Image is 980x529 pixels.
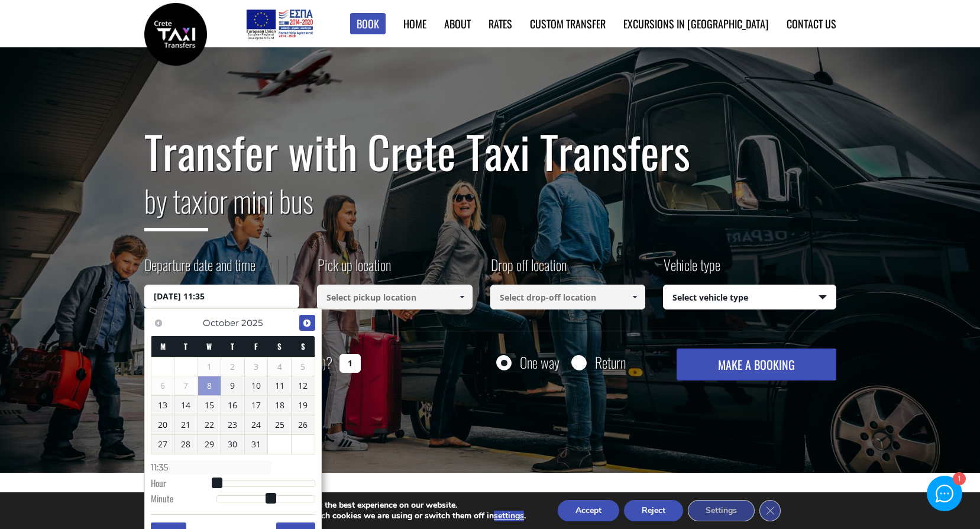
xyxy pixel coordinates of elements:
a: 8 [198,376,221,395]
a: Crete Taxi Transfers | Safe Taxi Transfer Services from to Heraklion Airport, Chania Airport, Ret... [144,27,207,39]
span: by taxi [144,178,208,231]
span: Saturday [277,340,282,352]
label: How many passengers ? [144,349,332,378]
a: Contact us [787,16,836,31]
a: 12 [292,376,315,395]
button: Accept [558,500,619,521]
label: Departure date and time [144,254,255,285]
button: Reject [624,500,683,521]
button: Settings [688,500,755,521]
span: Next [302,318,312,328]
a: 10 [245,376,268,395]
a: 18 [268,396,291,415]
input: Select pickup location [317,285,473,309]
span: Thursday [231,340,234,352]
a: Custom Transfer [530,16,606,31]
img: e-bannersEUERDF180X90.jpg [244,6,315,41]
a: Next [299,315,315,331]
input: Select drop-off location [490,285,646,309]
a: 29 [198,435,221,454]
a: 28 [174,435,198,454]
img: Crete Taxi Transfers | Safe Taxi Transfer Services from to Heraklion Airport, Chania Airport, Ret... [144,3,207,66]
span: 2025 [241,317,263,328]
a: 13 [151,396,174,415]
a: 15 [198,396,221,415]
a: 26 [292,415,315,434]
a: 22 [198,415,221,434]
span: 2 [221,357,244,376]
dt: Minute [151,492,216,508]
a: 19 [292,396,315,415]
span: 7 [174,376,198,395]
span: Wednesday [206,340,212,352]
label: Vehicle type [663,254,720,285]
button: MAKE A BOOKING [677,349,836,380]
span: 1 [198,357,221,376]
span: 4 [268,357,291,376]
span: October [203,317,239,328]
a: 25 [268,415,291,434]
p: You can find out more about which cookies we are using or switch them off in . [197,511,526,521]
label: Return [595,355,626,370]
a: 21 [174,415,198,434]
a: Show All Items [452,285,471,309]
span: 5 [292,357,315,376]
a: Home [403,16,426,31]
a: Book [350,13,386,35]
label: Pick up location [317,254,391,285]
button: settings [494,511,524,521]
a: 11 [268,376,291,395]
div: 1 [952,473,965,486]
button: Close GDPR Cookie Banner [759,500,781,521]
h1: Transfer with Crete Taxi Transfers [144,127,836,176]
span: Monday [160,340,166,352]
a: 30 [221,435,244,454]
span: 3 [245,357,268,376]
label: Drop off location [490,254,567,285]
a: 17 [245,396,268,415]
dt: Hour [151,477,216,492]
a: 20 [151,415,174,434]
a: 9 [221,376,244,395]
a: 23 [221,415,244,434]
a: 16 [221,396,244,415]
a: 27 [151,435,174,454]
p: We are using cookies to give you the best experience on our website. [197,500,526,511]
span: Previous [154,318,163,328]
a: Excursions in [GEOGRAPHIC_DATA] [623,16,769,31]
span: Tuesday [184,340,187,352]
span: Sunday [301,340,305,352]
span: 6 [151,376,174,395]
a: Show All Items [625,285,645,309]
a: About [444,16,471,31]
a: 31 [245,435,268,454]
span: Friday [254,340,258,352]
label: One way [520,355,559,370]
a: Rates [489,16,512,31]
a: Previous [151,315,167,331]
h2: or mini bus [144,176,836,240]
a: 14 [174,396,198,415]
a: 24 [245,415,268,434]
span: Select vehicle type [664,285,836,310]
